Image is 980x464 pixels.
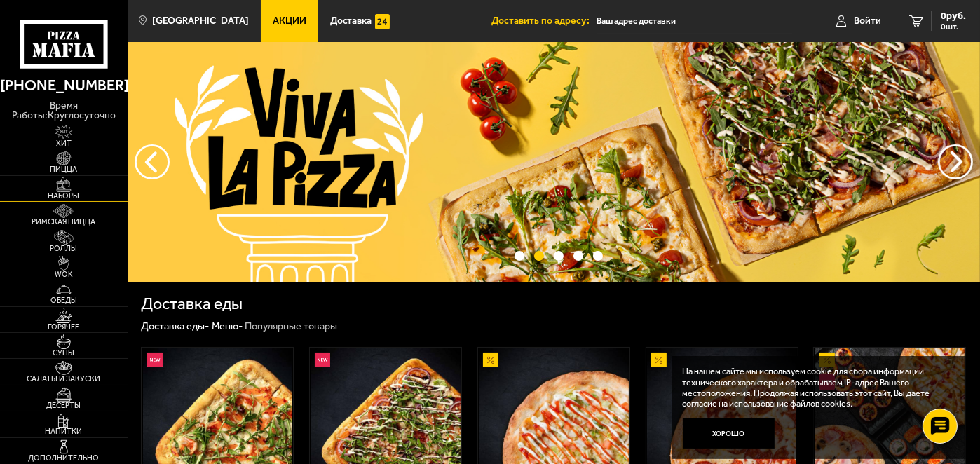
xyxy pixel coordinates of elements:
[819,353,835,368] img: Акционный
[141,320,209,332] a: Доставка еды-
[212,320,243,332] a: Меню-
[854,16,881,26] span: Войти
[683,366,948,408] p: На нашем сайте мы используем cookie для сбора информации технического характера и обрабатываем IP...
[330,16,372,26] span: Доставка
[153,16,250,26] span: [GEOGRAPHIC_DATA]
[554,251,564,261] button: точки переключения
[597,8,793,34] input: Ваш адрес доставки
[141,296,243,312] h1: Доставка еды
[941,22,966,31] span: 0 шт.
[573,251,583,261] button: точки переключения
[534,251,544,261] button: точки переключения
[273,16,306,26] span: Акции
[315,353,330,368] img: Новинка
[483,353,498,368] img: Акционный
[245,320,337,333] div: Популярные товары
[375,14,390,29] img: 15daf4d41897b9f0e9f617042186c801.svg
[147,353,163,368] img: Новинка
[135,144,170,179] button: следующий
[515,251,524,261] button: точки переключения
[491,16,597,26] span: Доставить по адресу:
[941,11,966,21] span: 0 руб.
[683,418,775,449] button: Хорошо
[651,353,667,368] img: Акционный
[938,144,973,179] button: предыдущий
[593,251,603,261] button: точки переключения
